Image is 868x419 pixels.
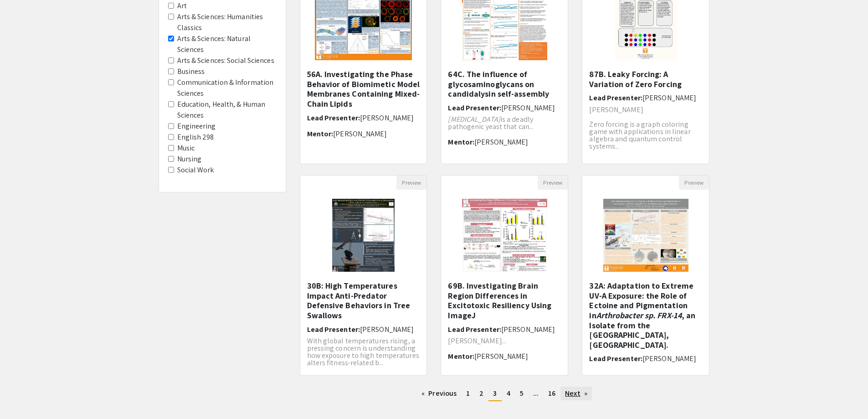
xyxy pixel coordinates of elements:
[466,388,470,398] span: 1
[548,388,555,398] span: 16
[479,388,483,398] span: 2
[441,175,568,376] div: Open Presentation <p><span style="color: rgb(0, 0, 0);">69B. Investigating Brain Region Differenc...
[448,190,561,281] img: <p><span style="color: rgb(0, 0, 0);">69B. Investigating Brain Region Differences in Excitotoxic ...
[589,157,616,166] span: Mentor:
[520,388,524,398] span: 5
[323,190,404,281] img: <p>30B: High Temperatures Impact Anti-Predator Defensive Behaviors in Tree Swallows</p>
[307,281,420,320] h5: 30B: High Temperatures Impact Anti-Predator Defensive Behaviors in Tree Swallows
[582,175,709,376] div: Open Presentation <p>32A: Adaptation to Extreme UV-A Exposure: the Role of Ectoine and Pigmentati...
[679,176,709,190] button: Preview
[177,99,277,121] label: Education, Health, & Human Sciences
[501,325,555,334] span: [PERSON_NAME]
[589,121,702,150] p: Zero forcing is a graph coloring game with applications in linear algebra and quantum control sys...
[589,93,702,102] h6: Lead Presenter:
[177,0,187,11] label: Art
[538,176,568,190] button: Preview
[589,354,702,363] h6: Lead Presenter:
[589,106,702,114] p: [PERSON_NAME]
[448,114,534,131] span: is a deadly pathogenic yeast that can...
[596,310,682,321] em: Arthrobacter sp. FRX-14
[642,354,696,363] span: [PERSON_NAME]
[177,77,277,99] label: Communication & Information Sciences
[177,11,277,33] label: Arts & Sciences: Humanities Classics
[177,132,214,143] label: English 298
[307,325,420,334] h6: Lead Presenter:
[177,121,216,132] label: Engineering
[448,114,500,124] em: [MEDICAL_DATA]
[177,33,277,55] label: Arts & Sciences: Natural Sciences
[360,113,414,123] span: [PERSON_NAME]
[589,69,702,89] h5: 87B. Leaky Forcing: A Variation of Zero Forcing
[307,114,420,122] h6: Lead Presenter:
[333,129,387,139] span: [PERSON_NAME]
[493,388,497,398] span: 3
[448,69,561,99] h5: 64C. The influence of glycosaminoglycans on candidalysin self-assembly
[300,175,427,376] div: Open Presentation <p>30B: High Temperatures Impact Anti-Predator Defensive Behaviors in Tree Swal...
[396,176,426,190] button: Preview
[594,190,698,281] img: <p>32A: Adaptation to Extreme UV-A Exposure: the Role of Ectoine and Pigmentation in <em>Arthroba...
[589,281,702,350] h5: 32A: Adaptation to Extreme UV-A Exposure: the Role of Ectoine and Pigmentation in , an Isolate fr...
[307,337,420,367] p: With global temperatures rising, a pressing concern is understanding how exposure to high tempera...
[177,143,195,154] label: Music
[448,281,561,320] h5: 69B. Investigating Brain Region Differences in Excitotoxic Resiliency Using ImageJ
[7,378,39,412] iframe: Chat
[448,103,561,112] h6: Lead Presenter:
[417,387,461,400] a: Previous page
[448,325,561,334] h6: Lead Presenter:
[474,137,528,147] span: [PERSON_NAME]
[533,388,539,398] span: ...
[448,352,474,361] span: Mentor:
[448,337,561,345] p: [PERSON_NAME]...
[507,388,510,398] span: 4
[177,154,202,165] label: Nursing
[560,387,592,400] a: Next page
[474,352,528,361] span: [PERSON_NAME]
[616,157,669,166] span: [PERSON_NAME]
[501,103,555,113] span: [PERSON_NAME]
[177,66,205,77] label: Business
[177,55,274,66] label: Arts & Sciences: Social Sciences
[642,93,696,103] span: [PERSON_NAME]
[448,137,474,147] span: Mentor:
[307,129,334,139] span: Mentor:
[307,69,420,109] h5: 56A. Investigating the Phase Behavior of Biomimetic Model Membranes Containing Mixed-Chain Lipids
[300,387,710,401] ul: Pagination
[360,325,414,334] span: [PERSON_NAME]
[177,165,214,176] label: Social Work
